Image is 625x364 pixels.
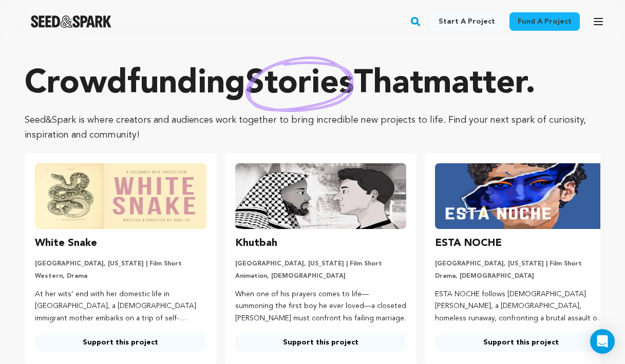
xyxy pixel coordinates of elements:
[435,272,607,280] p: Drama, [DEMOGRAPHIC_DATA]
[25,64,600,105] p: Crowdfunding that .
[35,333,206,352] a: Support this project
[35,235,97,252] h3: White Snake
[509,12,580,31] a: Fund a project
[35,163,206,229] img: White Snake image
[423,68,525,101] span: matter
[235,235,277,252] h3: Khutbah
[430,12,503,31] a: Start a project
[245,56,354,112] img: hand sketched image
[235,289,407,325] p: When one of his prayers comes to life—summoning the first boy he ever loved—a closeted [PERSON_NA...
[235,163,407,229] img: Khutbah image
[435,260,607,268] p: [GEOGRAPHIC_DATA], [US_STATE] | Film Short
[35,289,206,325] p: At her wits’ end with her domestic life in [GEOGRAPHIC_DATA], a [DEMOGRAPHIC_DATA] immigrant moth...
[435,235,502,252] h3: ESTA NOCHE
[31,15,111,28] img: Seed&Spark Logo Dark Mode
[235,333,407,352] a: Support this project
[35,260,206,268] p: [GEOGRAPHIC_DATA], [US_STATE] | Film Short
[435,163,607,229] img: ESTA NOCHE image
[35,272,206,280] p: Western, Drama
[235,272,407,280] p: Animation, [DEMOGRAPHIC_DATA]
[590,329,615,354] div: Open Intercom Messenger
[435,289,607,325] p: ESTA NOCHE follows [DEMOGRAPHIC_DATA] [PERSON_NAME], a [DEMOGRAPHIC_DATA], homeless runaway, conf...
[235,260,407,268] p: [GEOGRAPHIC_DATA], [US_STATE] | Film Short
[435,333,607,352] a: Support this project
[31,15,111,28] a: Seed&Spark Homepage
[25,113,600,143] p: Seed&Spark is where creators and audiences work together to bring incredible new projects to life...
